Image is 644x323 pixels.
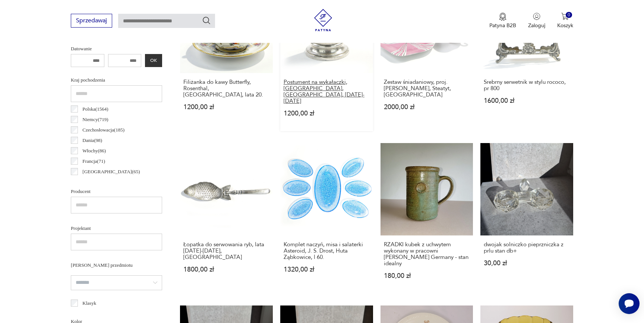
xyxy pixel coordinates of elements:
[82,178,107,186] p: Szwecja ( 48 )
[202,16,211,25] button: Szukaj
[284,241,370,260] h3: Komplet naczyń, misa i salaterki Asteroid, J. S. Drost, Huta Ząbkowice, l 60.
[528,22,545,29] p: Zaloguj
[280,143,373,294] a: Komplet naczyń, misa i salaterki Asteroid, J. S. Drost, Huta Ząbkowice, l 60.Komplet naczyń, misa...
[499,13,506,21] img: Ikona medalu
[284,79,370,104] h3: Postument na wykałaczki, [GEOGRAPHIC_DATA], [GEOGRAPHIC_DATA], [DATE]-[DATE]
[82,136,102,145] p: Dania ( 98 )
[82,115,108,124] p: Niemcy ( 719 )
[284,266,370,273] p: 1320,00 zł
[384,79,470,98] h3: Zestaw śniadaniowy, proj. [PERSON_NAME], Steatyt, [GEOGRAPHIC_DATA]
[82,105,108,113] p: Polska ( 1564 )
[484,79,570,92] h3: Srebrny serwetnik w stylu rococo, pr 800
[384,241,470,267] h3: RZADKI kubek z uchwytem wykonany w pracowni [PERSON_NAME] Germany - stan idealny
[82,126,124,134] p: Czechosłowacja ( 185 )
[183,104,269,110] p: 1200,00 zł
[82,168,140,176] p: [GEOGRAPHIC_DATA] ( 65 )
[183,79,269,98] h3: Filiżanka do kawy Butterfly, Rosenthal, [GEOGRAPHIC_DATA], lata 20.
[484,98,570,104] p: 1600,00 zł
[566,12,572,18] div: 0
[557,22,573,29] p: Koszyk
[384,273,470,279] p: 180,00 zł
[480,143,573,294] a: dwojak solniczko pieprzniczka z prlu stan db+dwojak solniczko pieprzniczka z prlu stan db+30,00 zł
[528,13,545,29] button: Zaloguj
[82,157,105,165] p: Francja ( 71 )
[284,110,370,117] p: 1200,00 zł
[183,241,269,260] h3: Łopatka do serwowania ryb, lata [DATE]-[DATE], [GEOGRAPHIC_DATA]
[71,261,162,269] p: [PERSON_NAME] przedmiotu
[557,13,573,29] button: 0Koszyk
[484,241,570,254] h3: dwojak solniczko pieprzniczka z prlu stan db+
[82,299,96,307] p: Klasyk
[71,224,162,232] p: Projektant
[71,76,162,84] p: Kraj pochodzenia
[533,13,540,20] img: Ikonka użytkownika
[183,266,269,273] p: 1800,00 zł
[71,45,162,53] p: Datowanie
[489,22,516,29] p: Patyna B2B
[71,187,162,196] p: Producent
[71,19,112,24] a: Sprzedawaj
[145,54,162,67] button: OK
[312,9,334,31] img: Patyna - sklep z meblami i dekoracjami vintage
[489,13,516,29] button: Patyna B2B
[381,143,473,294] a: RZADKI kubek z uchwytem wykonany w pracowni Rudi Stahl Germany - stan idealnyRZADKI kubek z uchwy...
[384,104,470,110] p: 2000,00 zł
[484,260,570,266] p: 30,00 zł
[71,14,112,28] button: Sprzedawaj
[619,293,640,314] iframe: Smartsupp widget button
[82,147,106,155] p: Włochy ( 86 )
[489,13,516,29] a: Ikona medaluPatyna B2B
[561,13,569,20] img: Ikona koszyka
[180,143,273,294] a: Łopatka do serwowania ryb, lata 1914-1939, NorblinŁopatka do serwowania ryb, lata [DATE]-[DATE], ...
